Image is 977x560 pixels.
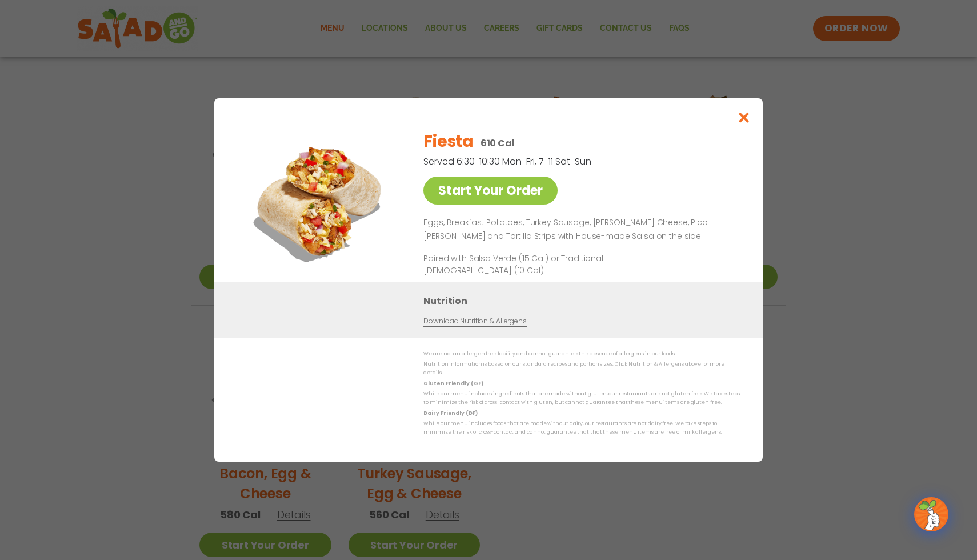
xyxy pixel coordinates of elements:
[423,154,680,169] p: Served 6:30-10:30 Mon-Fri, 7-11 Sat-Sun
[423,360,740,378] p: Nutrition information is based on our standard recipes and portion sizes. Click Nutrition & Aller...
[240,121,400,281] img: Featured product photo for Fiesta
[915,498,947,530] img: wpChatIcon
[423,216,735,243] p: Eggs, Breakfast Potatoes, Turkey Sausage, [PERSON_NAME] Cheese, Pico [PERSON_NAME] and Tortilla S...
[423,390,740,407] p: While our menu includes ingredients that are made without gluten, our restaurants are not gluten ...
[726,98,763,137] button: Close modal
[423,410,477,417] strong: Dairy Friendly (DF)
[423,350,740,358] p: We are not an allergen free facility and cannot guarantee the absence of allergens in our foods.
[423,419,740,437] p: While our menu includes foods that are made without dairy, our restaurants are not dairy free. We...
[423,380,483,387] strong: Gluten Friendly (GF)
[423,316,526,327] a: Download Nutrition & Allergens
[423,294,746,308] h3: Nutrition
[423,177,558,205] a: Start Your Order
[423,130,473,154] h2: Fiesta
[481,136,515,150] p: 610 Cal
[423,253,635,277] p: Paired with Salsa Verde (15 Cal) or Traditional [DEMOGRAPHIC_DATA] (10 Cal)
